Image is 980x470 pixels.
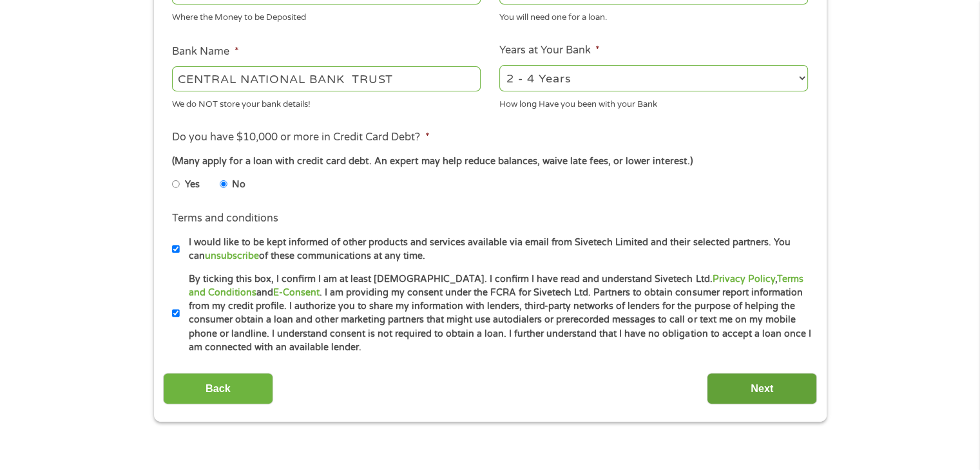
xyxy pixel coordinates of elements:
[189,274,803,298] a: Terms and Conditions
[172,93,481,111] div: We do NOT store your bank details!
[273,287,320,298] a: E-Consent
[185,178,200,192] label: Yes
[499,44,600,57] label: Years at Your Bank
[499,93,808,111] div: How long Have you been with your Bank
[180,272,812,355] label: By ticking this box, I confirm I am at least [DEMOGRAPHIC_DATA]. I confirm I have read and unders...
[172,212,278,225] label: Terms and conditions
[712,274,774,285] a: Privacy Policy
[172,155,807,169] div: (Many apply for a loan with credit card debt. An expert may help reduce balances, waive late fees...
[172,45,238,59] label: Bank Name
[707,373,817,404] input: Next
[232,178,245,192] label: No
[180,236,812,263] label: I would like to be kept informed of other products and services available via email from Sivetech...
[163,373,273,404] input: Back
[172,131,429,144] label: Do you have $10,000 or more in Credit Card Debt?
[205,250,259,261] a: unsubscribe
[499,7,808,24] div: You will need one for a loan.
[172,7,481,24] div: Where the Money to be Deposited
